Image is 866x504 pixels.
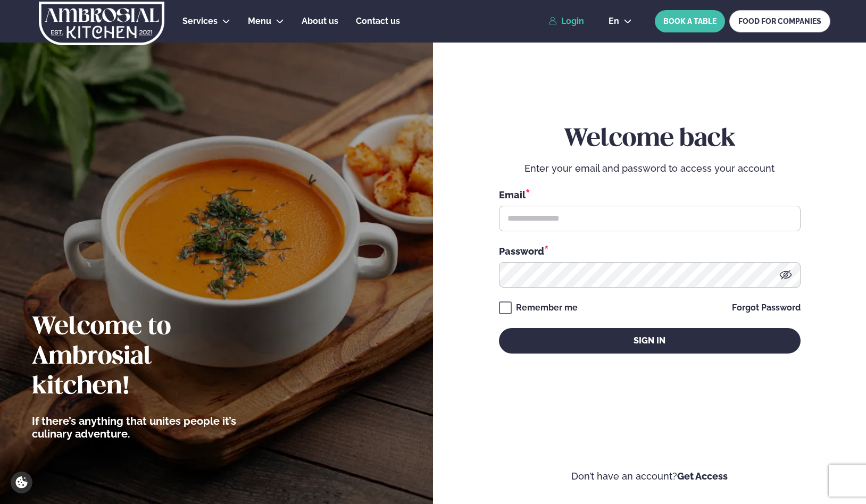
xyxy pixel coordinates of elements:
[548,16,584,26] a: Login
[499,188,801,201] div: Email
[499,328,801,354] button: Sign in
[248,16,271,26] span: Menu
[32,313,253,402] h2: Welcome to Ambrosial kitchen!
[499,124,801,154] h2: Welcome back
[732,304,801,312] a: Forgot Password
[302,15,338,28] a: About us
[499,244,801,258] div: Password
[677,471,728,482] a: Get Access
[356,16,400,26] span: Contact us
[302,16,338,26] span: About us
[32,415,253,440] p: If there’s anything that unites people it’s culinary adventure.
[609,17,619,26] span: en
[465,470,834,483] p: Don’t have an account?
[356,15,400,28] a: Contact us
[248,15,271,28] a: Menu
[182,16,218,26] span: Services
[729,10,830,32] a: FOOD FOR COMPANIES
[499,162,801,175] p: Enter your email and password to access your account
[38,2,165,45] img: logo
[600,17,640,26] button: en
[655,10,725,32] button: BOOK A TABLE
[182,15,218,28] a: Services
[11,472,32,493] a: Cookie settings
